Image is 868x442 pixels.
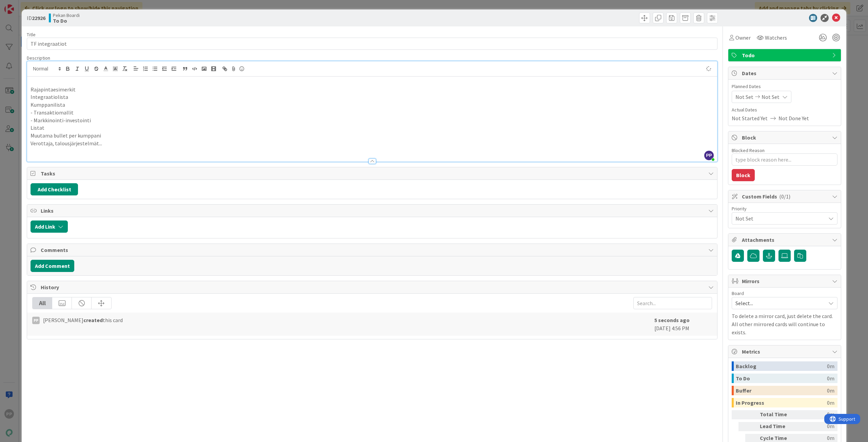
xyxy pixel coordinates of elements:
[704,151,714,160] span: PP
[735,34,751,42] span: Owner
[83,317,103,323] b: created
[27,14,45,22] span: ID
[742,348,829,356] span: Metrics
[735,298,822,308] span: Select...
[760,422,797,431] div: Lead Time
[31,124,714,132] p: Listat
[31,220,68,233] button: Add Link
[31,260,74,272] button: Add Comment
[827,361,834,371] div: 0m
[53,18,80,23] b: To Do
[43,316,123,324] span: [PERSON_NAME] this card
[654,316,712,332] div: [DATE] 4:56 PM
[742,51,829,59] span: Todo
[736,374,827,383] div: To Do
[31,86,714,93] p: Rajapintaesimerkit
[800,422,834,431] div: 0m
[732,147,765,153] label: Blocked Reason
[736,361,827,371] div: Backlog
[27,55,50,61] span: Description
[732,106,837,113] span: Actual Dates
[31,101,714,109] p: Kumppanilista
[732,169,755,181] button: Block
[827,374,834,383] div: 0m
[633,297,712,309] input: Search...
[779,193,790,200] span: ( 0/1 )
[735,214,822,223] span: Not Set
[732,206,837,211] div: Priority
[732,83,837,90] span: Planned Dates
[31,132,714,140] p: Muutama bullet per kumppani
[654,317,690,323] b: 5 seconds ago
[31,109,714,117] p: - Transaktiomallit
[27,38,717,50] input: type card name here...
[32,15,45,21] b: 22926
[732,312,837,336] p: To delete a mirror card, just delete the card. All other mirrored cards will continue to exists.
[31,140,714,147] p: Verottaja, talousjärjestelmät...
[742,133,829,142] span: Block
[31,93,714,101] p: Integraatiolista
[732,291,744,296] span: Board
[800,410,834,419] div: 0m
[742,192,829,201] span: Custom Fields
[33,297,52,309] div: All
[827,398,834,407] div: 0m
[762,93,780,101] span: Not Set
[32,317,40,324] div: PP
[31,117,714,124] p: - Markkinointi-investointi
[53,13,80,18] span: Pekan Boardi
[742,69,829,77] span: Dates
[41,207,705,215] span: Links
[41,169,705,177] span: Tasks
[41,246,705,254] span: Comments
[742,277,829,285] span: Mirrors
[27,31,36,38] label: Title
[827,386,834,395] div: 0m
[765,34,787,42] span: Watchers
[736,386,827,395] div: Buffer
[760,410,797,419] div: Total Time
[742,236,829,244] span: Attachments
[732,114,768,122] span: Not Started Yet
[736,398,827,407] div: In Progress
[31,183,78,195] button: Add Checklist
[778,114,809,122] span: Not Done Yet
[41,283,705,291] span: History
[14,1,31,9] span: Support
[735,93,753,101] span: Not Set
